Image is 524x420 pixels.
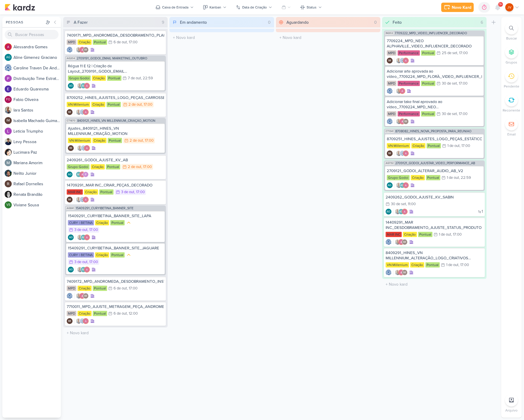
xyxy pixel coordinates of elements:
[79,109,85,115] img: Caroline Traven De Andrade
[141,165,152,169] div: , 17:00
[77,57,147,60] span: 2709191_GODOI_EMAIL MARKETING_OUTUBRO
[386,195,483,200] div: 2409262_GODOI_AJUSTE_KV_SABIN
[5,128,12,135] img: Leticia Triumpho
[507,5,511,10] p: JV
[5,138,12,145] img: Levy Pessoa
[68,111,71,114] p: IM
[87,228,98,232] div: , 17:00
[68,198,71,201] p: IM
[66,119,76,122] span: CT1670
[399,58,405,64] img: Caroline Traven De Andrade
[68,267,74,272] div: Aline Gimenez Graciano
[396,58,402,64] img: Iara Santos
[67,95,164,100] div: 8709252_HINES_AJUSTES_LOGO_PEÇAS_CARROSSEL
[5,117,12,124] div: Isabella Machado Guimarães
[427,143,441,148] div: Pontual
[67,197,73,203] div: Criador(a): Isabella Machado Guimarães
[442,112,457,116] div: 30 de set
[130,139,143,143] div: 2 de out
[396,119,402,124] img: Iara Santos
[77,83,83,89] img: Iara Santos
[83,109,89,115] img: Alessandra Gomes
[93,286,107,291] div: Pontual
[74,109,89,115] div: Colaboradores: Iara Santos, Caroline Traven De Andrade, Alessandra Gomes
[68,246,163,251] div: 15409291_CURY|BETINA_BANNER_SITE_JAGUARE
[372,19,379,25] div: 0
[67,293,73,299] div: Criador(a): Caroline Traven De Andrade
[398,50,420,56] div: Performance
[13,181,61,187] div: R a f a e l D o r n e l l e s
[402,209,408,215] img: Alessandra Gomes
[69,85,73,88] p: AG
[13,107,61,113] div: I a r a S a n t o s
[394,119,409,124] div: Colaboradores: Iara Santos, Alessandra Gomes, Isabella Machado Guimarães
[439,233,451,236] div: 1 de out
[77,119,155,122] span: 8409121_HINES_VN MILLENNIUM_CRIAÇÃO_MOTION
[74,197,89,203] div: Colaboradores: Iara Santos, Caroline Traven De Andrade, Alessandra Gomes
[68,138,91,143] div: VN Millenium
[84,189,98,195] div: Criação
[68,64,163,74] div: Régua 11 E 12 | Criação de Layout_2709191_GODOI_EMAIL MARKETING_OUTUBRO
[505,3,513,11] div: Joney Viana
[398,209,404,215] div: Aline Gimenez Graciano
[387,119,393,124] img: Caroline Traven De Andrade
[87,260,98,264] div: , 17:00
[13,139,61,145] div: L e v y P e s s o a
[457,112,468,116] div: , 17:00
[393,209,408,215] div: Colaboradores: Iara Santos, Aline Gimenez Graciano, Alessandra Gomes
[13,202,61,208] div: V i v i a n e S o u s a
[67,279,164,284] div: 7409172_MPD_ANDROMEDA_DESDOBRAMENTO_INSTITUCIONAL_LOCALIZAÇÃO
[5,201,12,208] div: Viviane Sousa
[80,83,86,89] div: Aline Gimenez Graciano
[387,50,396,56] div: MPD
[142,103,152,107] div: , 17:00
[68,234,74,240] div: Criador(a): Aline Gimenez Graciano
[67,157,164,163] div: 2409261_GODOI_AJUSTE_KV_AB
[398,111,420,116] div: Performance
[68,252,94,258] div: CURY | BETINA
[76,293,82,299] img: Iara Santos
[68,76,91,81] div: Grupo Godoi
[387,99,482,110] div: Adicionar take final aprovado ao vídeo_7709224_MPD_NEO ALPHAVILLE_VIDEO_INFLUENCER_DECORADO
[399,119,405,124] img: Alessandra Gomes
[387,88,393,94] img: Caroline Traven De Andrade
[68,83,74,89] div: Aline Gimenez Graciano
[399,182,405,188] div: Aline Gimenez Graciano
[74,260,87,264] div: 3 de out
[425,262,440,268] div: Pontual
[403,241,406,244] p: IM
[67,40,76,45] div: MPD
[387,119,393,124] div: Criador(a): Caroline Traven De Andrade
[13,86,61,92] div: E d u a r d o Q u a r e s m a
[95,220,109,225] div: Criação
[75,267,90,272] div: Colaboradores: Iara Santos, Aline Gimenez Graciano, Alessandra Gomes
[76,197,82,203] img: Iara Santos
[386,270,391,275] div: Criador(a): Caroline Traven De Andrade
[5,30,59,39] input: Buscar Pessoas
[83,197,89,203] img: Alessandra Gomes
[402,239,408,245] div: Isabella Machado Guimarães
[386,209,391,215] div: Aline Gimenez Graciano
[126,252,132,258] div: Prioridade Média
[385,162,394,165] span: AG732
[399,150,405,156] img: Caroline Traven De Andrade
[387,175,410,180] div: Grupo Godoi
[93,311,107,316] div: Pontual
[67,311,76,316] div: MPD
[395,270,401,275] img: Iara Santos
[386,210,390,213] p: AG
[76,207,133,210] span: 15409291_CURY|BETINA_BANNER_SITE
[95,252,109,258] div: Criação
[394,150,409,156] div: Colaboradores: Iara Santos, Caroline Traven De Andrade, Alessandra Gomes
[69,147,72,150] p: IM
[387,88,393,94] div: Criador(a): Caroline Traven De Andrade
[411,175,425,180] div: Criação
[67,47,73,53] img: Caroline Traven De Andrade
[426,175,440,180] div: Pontual
[106,164,120,169] div: Pontual
[395,162,475,165] span: 2709121_GODOI_AJUSTAR_VIDEO_PERFORMANCE_AB
[499,2,502,7] span: 9+
[13,54,61,61] div: A l i n e G i m e n e z G r a c i a n o
[106,102,121,107] div: Pontual
[403,182,409,188] img: Alessandra Gomes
